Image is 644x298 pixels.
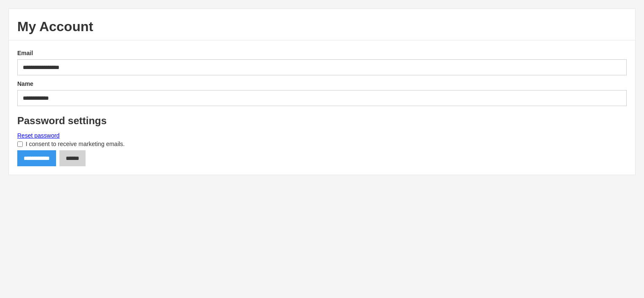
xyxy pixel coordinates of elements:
[26,140,125,148] span: I consent to receive marketing emails.
[17,19,93,34] h2: My Account
[17,131,59,140] a: Reset password
[17,49,627,57] label: Email
[17,114,627,127] h3: Password settings
[17,80,627,88] label: Name
[17,141,23,147] input: I consent to receive marketing emails.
